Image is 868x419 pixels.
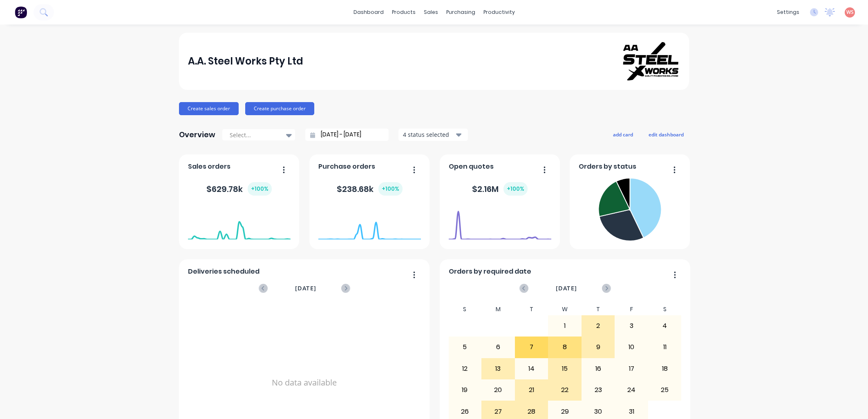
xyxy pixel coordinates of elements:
span: [DATE] [295,284,316,293]
span: Purchase orders [318,162,375,172]
div: 4 status selected [403,130,454,139]
button: Create purchase order [245,102,314,115]
div: 14 [515,359,548,379]
a: dashboard [349,6,388,18]
div: 19 [449,380,481,400]
div: 1 [548,316,581,336]
div: M [481,303,515,315]
div: $ 238.68k [337,182,403,196]
span: Sales orders [188,162,230,172]
button: 4 status selected [398,129,468,141]
div: 24 [615,380,648,400]
div: 21 [515,380,548,400]
div: S [648,303,682,315]
div: 17 [615,359,648,379]
div: $ 2.16M [472,182,528,196]
div: + 100 % [248,182,272,196]
div: W [548,303,582,315]
div: 11 [649,337,681,357]
div: 22 [548,380,581,400]
div: 8 [548,337,581,357]
div: 16 [582,359,615,379]
img: Factory [15,6,27,18]
button: add card [608,129,638,140]
div: 25 [649,380,681,400]
img: A.A. Steel Works Pty Ltd [623,42,680,81]
div: 20 [482,380,515,400]
div: settings [773,6,803,18]
div: + 100 % [503,182,528,196]
div: 2 [582,316,615,336]
span: Orders by status [579,162,636,172]
div: T [582,303,615,315]
div: 23 [582,380,615,400]
div: 5 [449,337,481,357]
button: edit dashboard [643,129,689,140]
div: 13 [482,359,515,379]
div: 12 [449,359,481,379]
button: Create sales order [179,102,239,115]
span: WS [846,9,854,16]
span: [DATE] [556,284,577,293]
div: $ 629.78k [206,182,272,196]
div: 6 [482,337,515,357]
div: Overview [179,127,215,143]
div: 3 [615,316,648,336]
div: 4 [649,316,681,336]
div: 18 [649,359,681,379]
div: productivity [479,6,519,18]
div: 7 [515,337,548,357]
div: S [448,303,482,315]
span: Open quotes [449,162,494,172]
div: 10 [615,337,648,357]
div: T [515,303,548,315]
div: 9 [582,337,615,357]
div: + 100 % [378,182,403,196]
div: purchasing [442,6,479,18]
div: 15 [548,359,581,379]
div: sales [420,6,442,18]
div: A.A. Steel Works Pty Ltd [188,53,303,69]
div: products [388,6,420,18]
div: F [615,303,648,315]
